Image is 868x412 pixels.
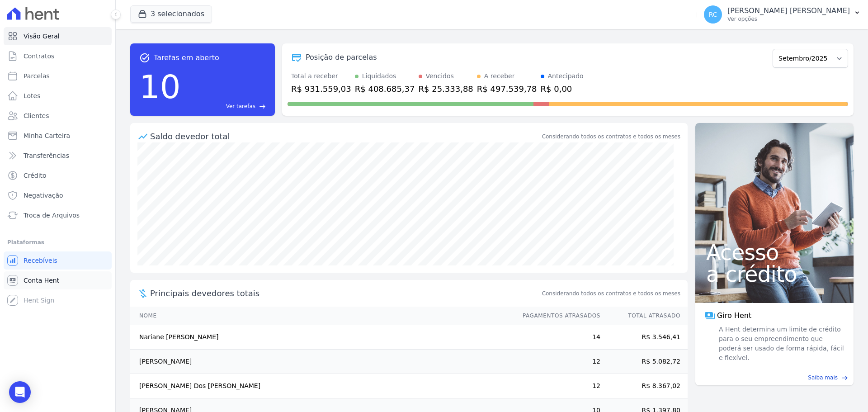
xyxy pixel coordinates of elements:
[601,374,688,398] td: R$ 8.367,02
[355,83,415,95] div: R$ 408.685,37
[542,289,680,298] span: Considerando todos os contratos e todos os meses
[514,307,601,325] th: Pagamentos Atrasados
[130,325,514,350] td: Nariane [PERSON_NAME]
[727,6,850,15] p: [PERSON_NAME] [PERSON_NAME]
[4,107,112,125] a: Clientes
[130,307,514,325] th: Nome
[841,374,848,381] span: east
[24,52,54,61] span: Contratos
[426,71,454,81] div: Vencidos
[226,102,255,110] span: Ver tarefas
[24,211,80,220] span: Troca de Arquivos
[717,310,751,321] span: Giro Hent
[706,263,843,285] span: a crédito
[601,307,688,325] th: Total Atrasado
[24,91,41,100] span: Lotes
[130,350,514,374] td: [PERSON_NAME]
[306,52,377,63] div: Posição de parcelas
[601,350,688,374] td: R$ 5.082,72
[24,131,70,140] span: Minha Carteira
[130,374,514,398] td: [PERSON_NAME] Dos [PERSON_NAME]
[24,191,63,200] span: Negativação
[727,15,850,23] p: Ver opções
[514,325,601,350] td: 14
[709,11,717,18] span: RC
[4,186,112,204] a: Negativação
[139,52,150,63] span: task_alt
[9,381,31,403] div: Open Intercom Messenger
[4,206,112,224] a: Troca de Arquivos
[419,83,473,95] div: R$ 25.333,88
[4,27,112,45] a: Visão Geral
[514,350,601,374] td: 12
[24,151,69,160] span: Transferências
[259,103,266,110] span: east
[4,67,112,85] a: Parcelas
[291,83,351,95] div: R$ 931.559,03
[139,63,181,110] div: 10
[514,374,601,398] td: 12
[484,71,515,81] div: A receber
[24,32,60,41] span: Visão Geral
[184,102,266,110] a: Ver tarefas east
[4,251,112,270] a: Recebíveis
[4,147,112,165] a: Transferências
[7,237,108,248] div: Plataformas
[24,71,50,81] span: Parcelas
[541,83,584,95] div: R$ 0,00
[4,87,112,105] a: Lotes
[808,374,838,382] span: Saiba mais
[548,71,584,81] div: Antecipado
[24,171,47,180] span: Crédito
[717,325,844,363] span: A Hent determina um limite de crédito para o seu empreendimento que poderá ser usado de forma ráp...
[291,71,351,81] div: Total a receber
[697,2,868,27] button: RC [PERSON_NAME] [PERSON_NAME] Ver opções
[24,276,59,285] span: Conta Hent
[4,47,112,65] a: Contratos
[706,242,843,263] span: Acesso
[701,374,848,382] a: Saiba mais east
[4,127,112,145] a: Minha Carteira
[4,166,112,185] a: Crédito
[150,130,540,142] div: Saldo devedor total
[150,287,540,299] span: Principais devedores totais
[601,325,688,350] td: R$ 3.546,41
[362,71,396,81] div: Liquidados
[4,271,112,289] a: Conta Hent
[477,83,537,95] div: R$ 497.539,78
[24,256,57,265] span: Recebíveis
[542,133,680,141] div: Considerando todos os contratos e todos os meses
[130,5,212,23] button: 3 selecionados
[154,52,219,63] span: Tarefas em aberto
[24,111,49,120] span: Clientes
